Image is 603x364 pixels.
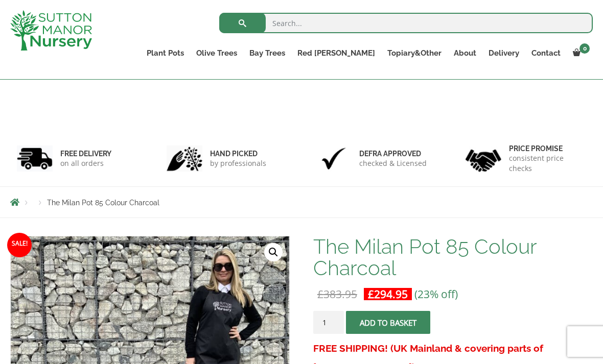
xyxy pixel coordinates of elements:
a: Topiary&Other [381,46,448,60]
a: View full-screen image gallery [264,243,283,261]
bdi: 383.95 [317,287,357,301]
h6: Price promise [509,144,587,153]
a: Contact [525,46,567,60]
span: £ [317,287,323,301]
a: Plant Pots [141,46,190,60]
h6: Defra approved [359,149,427,158]
nav: Breadcrumbs [10,198,593,206]
h6: hand picked [210,149,266,158]
bdi: 294.95 [368,287,408,301]
img: 2.jpg [167,145,202,172]
p: on all orders [60,158,111,168]
p: consistent price checks [509,153,587,174]
span: 0 [579,43,590,54]
button: Add to basket [346,311,430,334]
p: by professionals [210,158,266,168]
span: £ [368,287,374,301]
a: About [448,46,482,60]
a: Delivery [482,46,525,60]
a: Red [PERSON_NAME] [291,46,381,60]
span: The Milan Pot 85 Colour Charcoal [47,199,159,207]
img: 1.jpg [17,145,53,172]
h6: FREE DELIVERY [60,149,111,158]
span: (23% off) [414,287,458,301]
h1: The Milan Pot 85 Colour Charcoal [313,236,593,279]
a: Olive Trees [190,46,243,60]
input: Search... [219,13,593,33]
span: Sale! [7,233,32,257]
a: Bay Trees [243,46,291,60]
img: logo [10,10,92,51]
img: 4.jpg [466,143,501,174]
input: Product quantity [313,311,344,334]
a: 0 [567,46,593,60]
p: checked & Licensed [359,158,427,168]
img: 3.jpg [316,145,352,172]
